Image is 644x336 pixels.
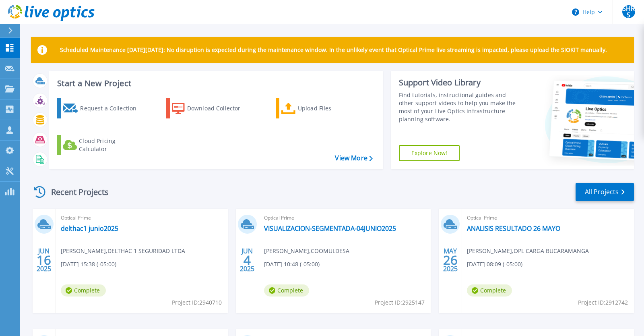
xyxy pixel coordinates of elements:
[60,47,607,53] p: Scheduled Maintenance [DATE][DATE]: No disruption is expected during the maintenance window. In t...
[57,135,147,155] a: Cloud Pricing Calculator
[61,284,106,297] span: Complete
[399,145,460,161] a: Explore Now!
[61,260,116,269] span: [DATE] 15:38 (-05:00)
[239,245,255,275] div: JUN 2025
[172,298,222,307] span: Project ID: 2940710
[57,79,372,88] h3: Start a New Project
[467,247,589,255] span: [PERSON_NAME] , OPL CARGA BUCARAMANGA
[467,214,629,222] span: Optical Prime
[264,224,396,232] a: VISUALIZACION-SEGMENTADA-04JUNIO2025
[61,224,118,232] a: delthac1 junio2025
[467,224,560,232] a: ANALISIS RESULTADO 26 MAYO
[276,98,365,118] a: Upload Files
[57,98,147,118] a: Request a Collection
[244,257,251,263] span: 4
[80,100,144,116] div: Request a Collection
[443,245,458,275] div: MAY 2025
[298,100,362,116] div: Upload Files
[576,183,634,201] a: All Projects
[264,284,309,297] span: Complete
[399,91,521,123] div: Find tutorials, instructional guides and other support videos to help you make the most of your L...
[467,284,512,297] span: Complete
[467,260,522,269] span: [DATE] 08:09 (-05:00)
[622,5,635,18] span: SHRS
[187,100,252,116] div: Download Collector
[166,98,256,118] a: Download Collector
[79,137,143,153] div: Cloud Pricing Calculator
[264,260,320,269] span: [DATE] 10:48 (-05:00)
[61,214,223,222] span: Optical Prime
[36,245,52,275] div: JUN 2025
[578,298,628,307] span: Project ID: 2912742
[399,77,521,88] div: Support Video Library
[335,154,372,162] a: View More
[443,257,458,263] span: 26
[31,182,120,202] div: Recent Projects
[264,247,349,255] span: [PERSON_NAME] , COOMULDESA
[375,298,425,307] span: Project ID: 2925147
[61,247,185,255] span: [PERSON_NAME] , DELTHAC 1 SEGURIDAD LTDA
[37,257,51,263] span: 16
[264,214,426,222] span: Optical Prime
